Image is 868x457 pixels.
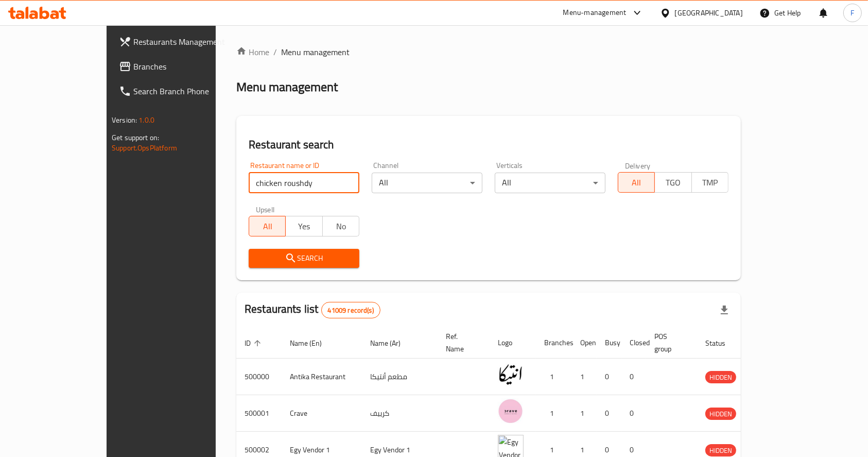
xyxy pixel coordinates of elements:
button: TGO [654,172,691,193]
td: 1 [536,395,572,432]
a: Home [236,46,269,58]
button: All [618,172,655,193]
div: HIDDEN [705,408,736,420]
span: Yes [290,219,318,234]
nav: breadcrumb [236,46,741,58]
td: Antika Restaurant [282,359,362,395]
span: ID [245,337,264,349]
span: TMP [696,175,724,190]
h2: Restaurants list [245,301,380,318]
button: All [249,216,286,236]
input: Search for restaurant name or ID.. [249,173,359,193]
span: HIDDEN [705,445,736,456]
div: Export file [712,298,737,323]
th: Branches [536,327,572,359]
td: 500001 [236,395,282,432]
span: Restaurants Management [133,36,244,48]
a: Support.OpsPlatform [112,141,177,155]
span: POS group [654,330,685,355]
button: No [322,216,359,236]
span: 1.0.0 [138,113,154,127]
td: 500000 [236,359,282,395]
div: Menu-management [563,7,627,19]
td: كرييف [362,395,438,432]
span: Menu management [281,46,350,58]
span: 41009 record(s) [322,306,380,315]
span: Version: [112,113,137,127]
td: 1 [572,359,597,395]
button: TMP [691,172,728,193]
td: 1 [572,395,597,432]
span: All [253,219,282,234]
div: Total records count [321,302,380,318]
span: All [622,175,651,190]
span: No [327,219,355,234]
a: Restaurants Management [111,29,252,54]
button: Search [249,249,359,268]
span: Ref. Name [446,330,477,355]
span: HIDDEN [705,371,736,383]
div: [GEOGRAPHIC_DATA] [675,7,743,19]
td: 0 [597,395,621,432]
img: Antika Restaurant [498,362,524,387]
span: HIDDEN [705,408,736,420]
div: All [372,173,482,193]
span: Name (En) [290,337,335,349]
th: Busy [597,327,621,359]
td: Crave [282,395,362,432]
label: Upsell [256,206,275,213]
th: Open [572,327,597,359]
button: Yes [285,216,322,236]
img: Crave [498,398,524,424]
span: Search Branch Phone [133,85,244,97]
span: Get support on: [112,131,159,144]
div: HIDDEN [705,444,736,456]
td: 0 [597,359,621,395]
th: Logo [490,327,536,359]
th: Closed [621,327,646,359]
li: / [273,46,277,58]
td: 0 [621,395,646,432]
h2: Menu management [236,79,338,95]
div: HIDDEN [705,371,736,383]
div: All [495,173,605,193]
span: Search [257,252,351,265]
span: TGO [659,175,687,190]
a: Branches [111,54,252,79]
td: مطعم أنتيكا [362,359,438,395]
span: Status [705,337,739,349]
span: F [850,7,854,19]
h2: Restaurant search [249,137,728,153]
label: Delivery [625,162,651,169]
td: 0 [621,359,646,395]
a: Search Branch Phone [111,79,252,104]
span: Name (Ar) [370,337,414,349]
span: Branches [133,60,244,73]
td: 1 [536,359,572,395]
